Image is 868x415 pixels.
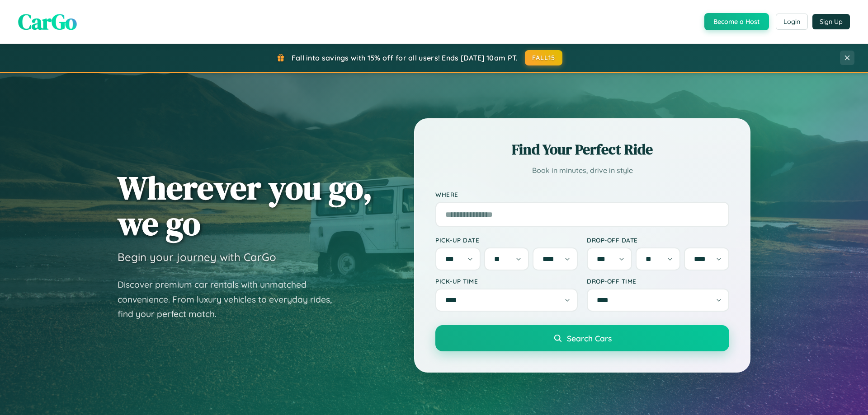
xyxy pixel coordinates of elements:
button: Search Cars [435,325,729,351]
p: Book in minutes, drive in style [435,164,729,177]
span: Fall into savings with 15% off for all users! Ends [DATE] 10am PT. [292,53,518,62]
span: Search Cars [567,333,612,343]
label: Pick-up Date [435,236,578,244]
button: Sign Up [812,14,850,29]
h1: Wherever you go, we go [118,170,373,241]
h3: Begin your journey with CarGo [118,250,276,264]
label: Where [435,191,729,198]
button: Login [776,14,808,30]
label: Drop-off Date [587,236,729,244]
label: Drop-off Time [587,277,729,285]
p: Discover premium car rentals with unmatched convenience. From luxury vehicles to everyday rides, ... [118,277,344,322]
label: Pick-up Time [435,277,578,285]
button: FALL15 [525,50,563,65]
h2: Find Your Perfect Ride [435,140,729,159]
button: Become a Host [704,13,769,30]
span: CarGo [18,7,77,37]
